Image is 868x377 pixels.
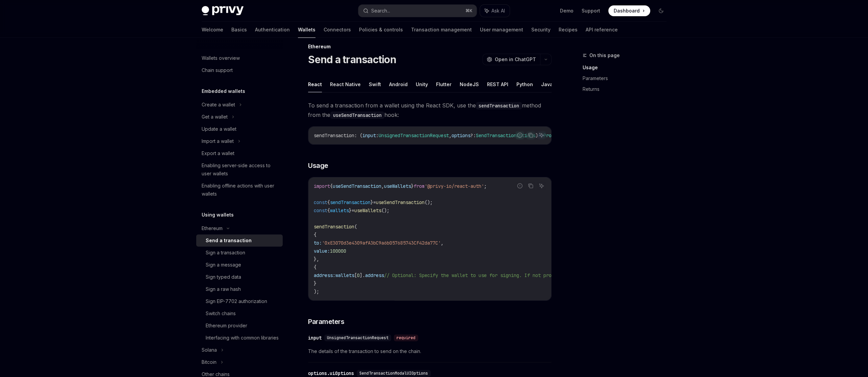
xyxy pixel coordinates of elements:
[373,199,376,205] span: =
[384,183,411,189] span: useWallets
[330,111,384,119] code: useSendTransaction
[330,76,361,92] button: React Native
[206,322,247,330] div: Ethereum provider
[352,207,354,213] span: =
[202,125,236,133] div: Update a wallet
[371,7,390,15] div: Search...
[436,76,452,92] button: Flutter
[449,132,452,139] span: ,
[559,22,578,38] a: Recipes
[526,181,535,190] button: Copy the contents from the code block
[515,131,524,140] button: Report incorrect code
[298,22,315,38] a: Wallets
[608,5,650,16] a: Dashboard
[322,240,441,246] span: '0xE3070d3e4309afA3bC9a6b057685743CF42da77C'
[359,371,428,376] span: SendTransactionModalUIOptions
[358,5,477,17] button: Search...⌘K
[379,132,449,139] span: UnsignedTransactionRequest
[314,224,354,230] span: sendTransaction
[583,73,672,84] a: Parameters
[354,272,357,278] span: [
[314,280,316,286] span: }
[354,224,357,230] span: (
[583,62,672,73] a: Usage
[206,334,279,342] div: Interfacing with common libraries
[196,247,283,259] a: Sign a transaction
[365,272,384,278] span: address
[394,334,418,341] div: required
[359,22,403,38] a: Policies & controls
[206,249,245,257] div: Sign a transaction
[206,261,241,269] div: Sign a message
[335,272,354,278] span: wallets
[308,370,354,377] div: options.uiOptions
[202,224,223,232] div: Ethereum
[196,52,283,64] a: Wallets overview
[314,183,330,189] span: import
[416,76,428,92] button: Unity
[324,22,351,38] a: Connectors
[541,76,553,92] button: Java
[656,5,666,16] button: Toggle dark mode
[196,295,283,307] a: Sign EIP-7702 authorization
[202,113,228,121] div: Get a wallet
[202,211,234,219] h5: Using wallets
[369,76,381,92] button: Swift
[330,183,333,189] span: {
[314,232,316,238] span: {
[196,147,283,159] a: Export a wallet
[202,182,279,198] div: Enabling offline actions with user wallets
[330,248,346,254] span: 100000
[206,236,252,245] div: Send a transaction
[371,199,373,205] span: }
[202,6,244,16] img: dark logo
[206,273,241,281] div: Sign typed data
[560,7,573,14] a: Demo
[308,347,552,355] span: The details of the transaction to send on the chain.
[202,87,245,95] h5: Embedded wallets
[535,132,538,139] span: )
[349,207,352,213] span: }
[583,84,672,95] a: Returns
[196,307,283,320] a: Switch chains
[196,259,283,271] a: Sign a message
[314,264,316,270] span: {
[360,272,365,278] span: ].
[314,288,319,295] span: );
[206,285,241,293] div: Sign a raw hash
[308,101,552,120] span: To send a transaction from a wallet using the React SDK, use the method from the hook:
[314,207,327,213] span: const
[206,309,236,318] div: Switch chains
[308,43,552,50] div: Ethereum
[196,320,283,332] a: Ethereum provider
[362,132,376,139] span: input
[537,181,546,190] button: Ask AI
[414,183,425,189] span: from
[515,181,524,190] button: Report incorrect code
[441,240,443,246] span: ,
[357,272,360,278] span: 0
[516,76,533,92] button: Python
[202,346,217,354] div: Solana
[196,123,283,135] a: Update a wallet
[484,183,487,189] span: ;
[482,54,540,65] button: Open in ChatGPT
[196,159,283,180] a: Enabling server-side access to user wallets
[425,183,484,189] span: '@privy-io/react-auth'
[389,76,408,92] button: Android
[196,332,283,344] a: Interfacing with common libraries
[526,131,535,140] button: Copy the contents from the code block
[495,56,536,63] span: Open in ChatGPT
[327,335,388,341] span: UnsignedTransactionRequest
[314,132,354,139] span: sendTransaction
[333,183,381,189] span: useSendTransaction
[465,8,473,14] span: ⌘ K
[231,22,247,38] a: Basics
[589,51,620,59] span: On this page
[460,76,479,92] button: NodeJS
[586,22,618,38] a: API reference
[202,149,234,157] div: Export a wallet
[376,199,425,205] span: useSendTransaction
[308,76,322,92] button: React
[308,334,322,341] div: input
